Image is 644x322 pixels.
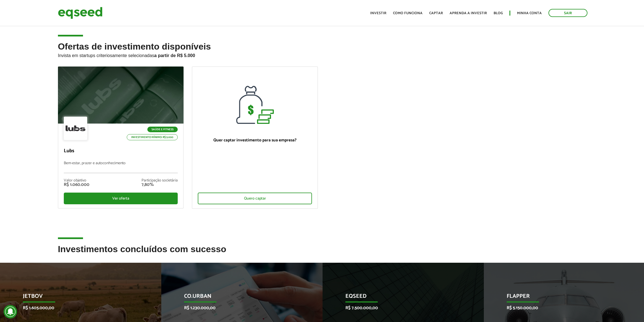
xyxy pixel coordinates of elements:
[494,11,503,15] a: Blog
[58,6,103,20] img: EqSeed
[23,305,130,311] p: R$ 1.605.000,00
[142,183,178,187] div: 7,80%
[429,11,443,15] a: Captar
[345,305,452,311] p: R$ 7.500.000,00
[184,293,291,303] p: Co.Urban
[370,11,386,15] a: Investir
[184,305,291,311] p: R$ 1.230.000,00
[192,67,318,209] a: Quer captar investimento para sua empresa? Quero captar
[58,42,586,67] h2: Ofertas de investimento disponíveis
[64,179,89,183] div: Valor objetivo
[142,179,178,183] div: Participação societária
[127,134,178,140] p: Investimento mínimo: R$ 5.000
[507,305,614,311] p: R$ 5.150.000,00
[198,193,312,204] div: Quero captar
[58,51,586,58] p: Invista em startups criteriosamente selecionadas
[450,11,487,15] a: Aprenda a investir
[64,148,178,154] p: Lubs
[507,293,614,303] p: Flapper
[154,53,195,58] strong: a partir de R$ 5.000
[64,193,178,204] div: Ver oferta
[548,9,587,17] a: Sair
[64,183,89,187] div: R$ 1.060.000
[64,161,178,173] p: Bem-estar, prazer e autoconhecimento
[517,11,542,15] a: Minha conta
[147,127,178,132] p: Saúde e Fitness
[58,67,184,208] a: Saúde e Fitness Investimento mínimo: R$ 5.000 Lubs Bem-estar, prazer e autoconhecimento Valor obj...
[198,138,312,143] p: Quer captar investimento para sua empresa?
[23,293,130,303] p: JetBov
[58,244,586,262] h2: Investimentos concluídos com sucesso
[393,11,423,15] a: Como funciona
[345,293,452,303] p: EqSeed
